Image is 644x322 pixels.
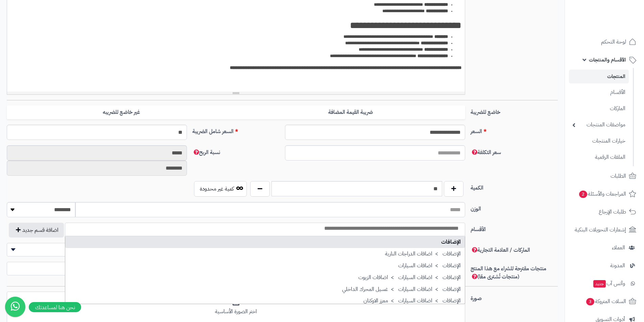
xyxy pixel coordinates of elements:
a: خيارات المنتجات [569,134,629,148]
label: خاضع للضريبة [468,105,560,116]
span: وآتس آب [593,279,625,288]
a: وآتس آبجديد [569,275,640,292]
span: سعر التكلفة [471,148,501,156]
span: السلات المتروكة [586,297,626,306]
a: الطلبات [569,168,640,184]
li: الإضافات > اضافات السيارات > اضافات الزيوت [65,272,465,283]
span: العملاء [612,243,625,252]
span: الماركات / العلامة التجارية [471,246,530,254]
span: لوحة التحكم [601,37,626,47]
span: المراجعات والأسئلة [578,189,626,199]
label: صورة [468,292,560,302]
a: إشعارات التحويلات البنكية [569,222,640,238]
a: الأقسام [569,85,629,100]
span: 2 [579,191,587,198]
span: نسبة الربح [192,148,220,156]
span: طلبات الإرجاع [599,207,626,217]
label: السعر [468,125,560,135]
a: الملفات الرقمية [569,150,629,165]
button: اضافة قسم جديد [9,223,64,238]
label: السعر شامل الضريبة [190,125,282,135]
span: منتجات مقترحة للشراء مع هذا المنتج (منتجات تُشترى معًا) [471,265,546,281]
a: مواصفات المنتجات [569,118,629,132]
span: جديد [593,280,606,288]
a: العملاء [569,240,640,256]
span: الطلبات [611,171,626,181]
span: إشعارات التحويلات البنكية [575,225,626,234]
label: ضريبة القيمة المضافة [236,105,465,119]
label: الكمية [468,181,560,192]
a: المدونة [569,257,640,274]
li: الإضافات [65,236,465,248]
a: المراجعات والأسئلة2 [569,186,640,202]
a: لوحة التحكم [569,34,640,50]
a: طلبات الإرجاع [569,204,640,220]
label: الأقسام [468,223,560,233]
label: الوزن [468,202,560,213]
li: الإضافات > اضافات السيارات > غسيل المحرك الداخلي [65,283,465,295]
li: الإضافات > اضافات السيارات [65,260,465,272]
label: غير خاضع للضريبه [7,105,236,119]
li: الإضافات > اضافات الدراجات النارية [65,248,465,260]
a: المنتجات [569,70,629,83]
a: السلات المتروكة3 [569,293,640,309]
span: المدونة [610,261,625,270]
span: 3 [586,298,594,305]
a: الماركات [569,101,629,116]
li: الإضافات > اضافات السيارات > معزز الاوكتان [65,295,465,307]
span: الأقسام والمنتجات [589,55,626,65]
